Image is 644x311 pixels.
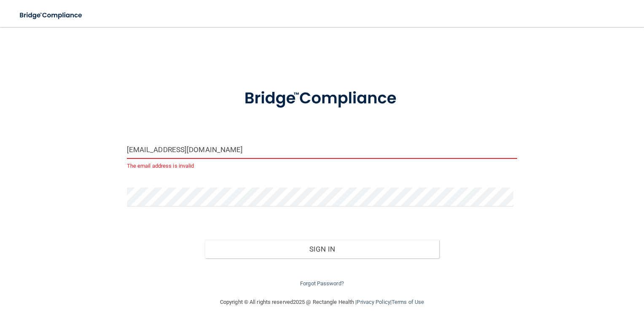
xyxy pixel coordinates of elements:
a: Privacy Policy [357,299,390,305]
iframe: Drift Widget Chat Controller [602,254,634,286]
img: bridge_compliance_login_screen.278c3ca4.svg [13,7,90,24]
a: Terms of Use [392,299,424,305]
a: Forgot Password? [300,280,344,287]
input: Email [127,140,518,159]
button: Sign In [205,240,439,258]
img: bridge_compliance_login_screen.278c3ca4.svg [228,78,416,120]
p: The email address is invalid [127,161,518,171]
